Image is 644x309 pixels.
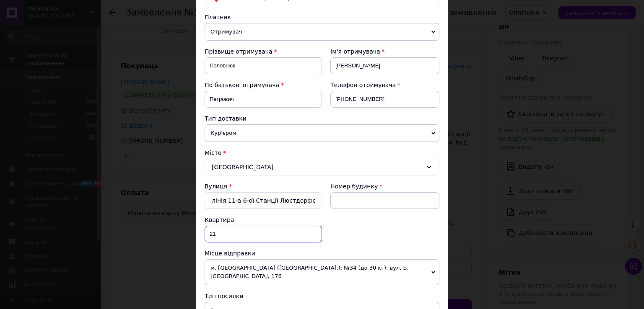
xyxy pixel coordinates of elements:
input: +380 [330,91,439,108]
span: Отримувач [205,23,439,41]
span: Телефон отримувача [330,82,396,88]
span: Тип доставки [205,115,247,122]
span: Тип посилки [205,293,243,299]
span: Платник [205,14,231,21]
div: Місто [205,149,439,157]
span: Квартира [205,216,234,223]
label: Вулиця [205,183,227,190]
span: По батькові отримувача [205,82,279,88]
span: м. [GEOGRAPHIC_DATA] ([GEOGRAPHIC_DATA].): №34 (до 30 кг): вул. Б. [GEOGRAPHIC_DATA], 176 [205,259,439,285]
span: Номер будинку [330,183,378,190]
span: Кур'єром [205,124,439,142]
span: Прізвище отримувача [205,48,273,55]
div: [GEOGRAPHIC_DATA] [205,159,439,175]
span: Місце відправки [205,250,255,257]
span: Ім'я отримувача [330,48,380,55]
